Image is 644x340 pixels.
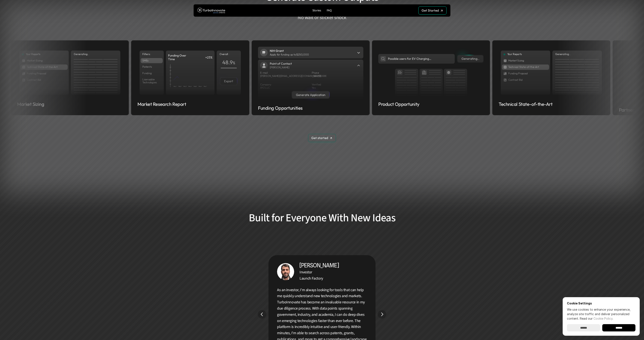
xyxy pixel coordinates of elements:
p: FAQ [327,9,332,12]
a: Stories [311,8,323,13]
a: Cookie Policy [593,317,613,320]
a: FAQ [325,8,333,13]
a: Get Started [418,6,447,15]
p: We use cookies to enhance your experience, analyze site traffic and deliver personalized content. [567,307,635,321]
img: TurboInnovate Logo [197,7,225,15]
p: Stories [312,9,321,12]
span: Read our . [580,317,613,320]
p: Get Started [422,9,439,12]
p: Cookie Settings [567,301,635,305]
